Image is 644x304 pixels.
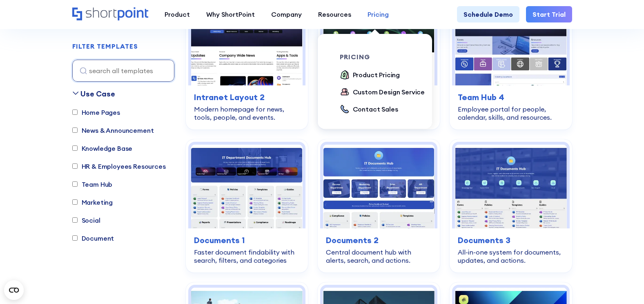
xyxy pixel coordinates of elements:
[80,88,115,99] div: Use Case
[368,9,389,19] div: Pricing
[4,280,24,300] button: Open CMP widget
[72,236,78,241] input: Document
[72,43,138,50] div: FILTER TEMPLATES
[340,104,398,115] a: Contact Sales
[72,110,78,115] input: Home Pages
[72,215,100,225] label: Social
[458,248,564,264] div: All-in-one system for documents, updates, and actions.
[340,87,425,98] a: Custom Design Service
[353,70,400,80] div: Product Pricing
[353,104,398,114] div: Contact Sales
[450,139,572,273] a: Documents 3 – Document Management System Template: All-in-one system for documents, updates, and ...
[326,248,432,264] div: Central document hub with alerts, search, and actions.
[340,54,431,60] div: pricing
[194,248,300,264] div: Faster document findability with search, filters, and categories
[194,234,300,246] h3: Documents 1
[353,87,425,97] div: Custom Design Service
[497,209,644,304] iframe: Chat Widget
[455,2,566,85] img: Team Hub 4 – SharePoint Employee Portal Template: Employee portal for people, calendar, skills, a...
[318,139,440,273] a: Documents 2 – Document Management Template: Central document hub with alerts, search, and actions...
[72,143,133,153] label: Knowledge Base
[72,161,166,171] label: HR & Employees Resources
[165,9,190,19] div: Product
[186,139,308,273] a: Documents 1 – SharePoint Document Library Template: Faster document findability with search, filt...
[206,9,255,19] div: Why ShortPoint
[198,6,263,22] a: Why ShortPoint
[263,6,310,22] a: Company
[191,2,303,85] img: Intranet Layout 2 – SharePoint Homepage Design: Modern homepage for news, tools, people, and events.
[458,91,564,103] h3: Team Hub 4
[72,60,174,82] input: search all templates
[191,145,303,228] img: Documents 1 – SharePoint Document Library Template: Faster document findability with search, filt...
[359,6,397,22] a: Pricing
[457,6,519,22] a: Schedule Demo
[72,125,154,135] label: News & Announcement
[72,128,78,133] input: News & Announcement
[271,9,302,19] div: Company
[72,182,78,187] input: Team Hub
[526,6,572,22] a: Start Trial
[458,105,564,121] div: Employee portal for people, calendar, skills, and resources.
[72,179,113,189] label: Team Hub
[72,197,113,207] label: Marketing
[455,145,566,228] img: Documents 3 – Document Management System Template: All-in-one system for documents, updates, and ...
[72,107,120,117] label: Home Pages
[72,200,78,205] input: Marketing
[156,6,198,22] a: Product
[194,91,300,103] h3: Intranet Layout 2
[72,218,78,223] input: Social
[326,234,432,246] h3: Documents 2
[458,234,564,246] h3: Documents 3
[318,9,351,19] div: Resources
[340,70,400,80] a: Product Pricing
[72,7,148,21] a: Home
[72,164,78,169] input: HR & Employees Resources
[72,233,114,243] label: Document
[72,146,78,151] input: Knowledge Base
[194,105,300,121] div: Modern homepage for news, tools, people, and events.
[323,145,435,228] img: Documents 2 – Document Management Template: Central document hub with alerts, search, and actions.
[310,6,359,22] a: Resources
